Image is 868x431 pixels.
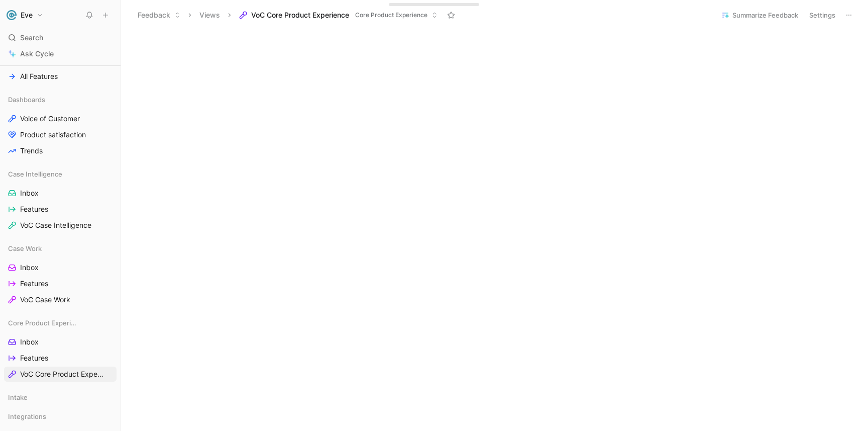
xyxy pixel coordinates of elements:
[4,315,117,382] div: Core Product ExperienceInboxFeaturesVoC Core Product Experience
[8,95,45,105] span: Dashboards
[20,369,104,379] span: VoC Core Product Experience
[251,10,349,20] span: VoC Core Product Experience
[195,8,225,23] button: Views
[20,295,70,305] span: VoC Case Work
[20,188,39,198] span: Inbox
[4,166,117,182] div: Case Intelligence
[717,8,803,22] button: Summarize Feedback
[4,390,117,408] div: Intake
[4,143,117,158] a: Trends
[20,130,86,140] span: Product satisfaction
[20,114,80,124] span: Voice of Customer
[20,263,39,273] span: Inbox
[4,69,117,84] a: All Features
[4,351,117,366] a: Features
[8,169,62,179] span: Case Intelligence
[4,92,117,158] div: DashboardsVoice of CustomerProduct satisfactionTrends
[20,353,48,363] span: Features
[235,8,442,23] button: VoC Core Product ExperienceCore Product Experience
[4,30,117,45] div: Search
[7,10,17,20] img: Eve
[4,8,46,22] button: EveEve
[20,279,48,289] span: Features
[8,243,42,253] span: Case Work
[4,367,117,382] a: VoC Core Product Experience
[8,411,46,421] span: Integrations
[4,111,117,126] a: Voice of Customer
[4,390,117,405] div: Intake
[20,32,43,44] span: Search
[805,8,840,22] button: Settings
[20,146,43,156] span: Trends
[4,241,117,307] div: Case WorkInboxFeaturesVoC Case Work
[133,8,185,23] button: Feedback
[355,10,427,20] span: Core Product Experience
[4,409,117,424] div: Integrations
[4,186,117,201] a: Inbox
[4,334,117,350] a: Inbox
[8,392,28,402] span: Intake
[20,337,39,347] span: Inbox
[4,315,117,330] div: Core Product Experience
[4,260,117,275] a: Inbox
[20,204,48,214] span: Features
[4,276,117,291] a: Features
[4,92,117,107] div: Dashboards
[4,46,117,61] a: Ask Cycle
[4,127,117,142] a: Product satisfaction
[20,220,91,230] span: VoC Case Intelligence
[4,218,117,233] a: VoC Case Intelligence
[8,318,77,328] span: Core Product Experience
[4,292,117,307] a: VoC Case Work
[20,48,54,60] span: Ask Cycle
[4,166,117,233] div: Case IntelligenceInboxFeaturesVoC Case Intelligence
[4,202,117,217] a: Features
[4,241,117,256] div: Case Work
[21,11,33,20] h1: Eve
[4,409,117,427] div: Integrations
[20,71,58,81] span: All Features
